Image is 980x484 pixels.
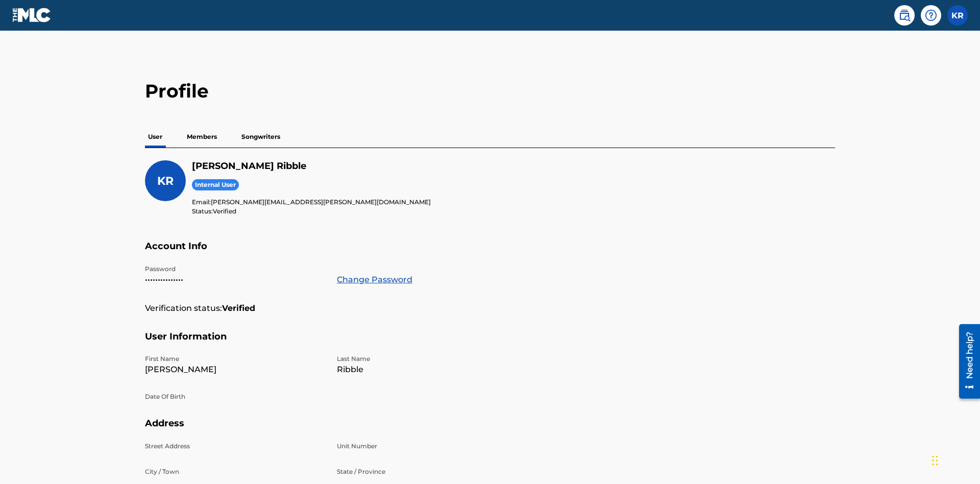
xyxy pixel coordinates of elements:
a: Change Password [337,274,412,286]
div: Help [921,5,941,26]
a: Public Search [894,5,915,26]
p: Unit Number [337,442,517,451]
p: Ribble [337,364,517,376]
p: User [145,126,165,148]
div: Drag [932,445,938,476]
p: State / Province [337,467,517,476]
iframe: Chat Widget [929,435,980,484]
div: User Menu [947,5,968,26]
h5: Krystal Ribble [192,160,431,172]
p: Password [145,264,325,274]
h5: User Information [145,331,835,355]
p: Street Address [145,442,325,451]
img: MLC Logo [12,8,52,22]
p: Verification status: [145,302,222,314]
span: [PERSON_NAME][EMAIL_ADDRESS][PERSON_NAME][DOMAIN_NAME] [211,198,431,206]
p: City / Town [145,467,325,476]
strong: Verified [222,302,255,314]
p: [PERSON_NAME] [145,364,325,376]
img: search [898,9,911,21]
p: Members [184,126,220,148]
p: Email: [192,198,431,207]
p: Date Of Birth [145,392,325,401]
p: Status: [192,207,431,216]
iframe: Resource Center [951,320,980,404]
h5: Address [145,418,835,442]
span: Verified [213,207,236,215]
span: KR [157,174,174,188]
p: Last Name [337,354,517,364]
p: Songwriters [238,126,283,148]
h5: Account Info [145,240,835,264]
img: help [925,9,937,21]
h2: Profile [145,80,835,103]
span: Internal User [192,179,239,191]
p: ••••••••••••••• [145,274,325,286]
p: First Name [145,354,325,364]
